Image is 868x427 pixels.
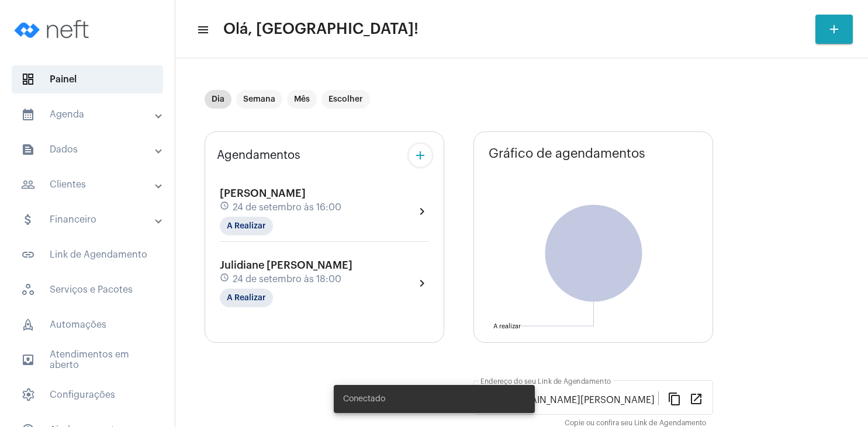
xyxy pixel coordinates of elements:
mat-icon: sidenav icon [21,213,35,227]
mat-expansion-panel-header: sidenav iconDados [7,136,175,164]
span: Serviços e Pacotes [12,276,163,304]
mat-icon: sidenav icon [21,178,35,192]
mat-icon: sidenav icon [21,353,35,367]
mat-panel-title: Clientes [21,178,156,192]
span: sidenav icon [21,72,35,86]
mat-icon: schedule [220,201,230,214]
span: 24 de setembro às 16:00 [233,202,341,213]
mat-icon: add [827,22,841,36]
input: Link [480,395,658,405]
span: sidenav icon [21,318,35,332]
span: Olá, [GEOGRAPHIC_DATA]! [223,20,419,39]
mat-chip: Dia [205,90,231,109]
mat-icon: schedule [220,273,230,286]
span: Painel [12,65,163,93]
span: sidenav icon [21,283,35,297]
text: A realizar [493,323,521,329]
mat-icon: chevron_right [415,204,429,218]
mat-chip: Escolher [321,90,370,109]
span: Configurações [12,381,163,409]
span: Atendimentos em aberto [12,346,163,374]
span: sidenav icon [21,388,35,402]
mat-icon: sidenav icon [21,143,35,157]
span: Automações [12,311,163,339]
mat-expansion-panel-header: sidenav iconFinanceiro [7,206,175,234]
span: Link de Agendamento [12,241,163,269]
mat-icon: chevron_right [415,276,429,290]
mat-chip: Semana [236,90,282,109]
mat-panel-title: Financeiro [21,213,156,227]
mat-expansion-panel-header: sidenav iconAgenda [7,100,175,129]
mat-chip: Mês [287,90,317,109]
span: 24 de setembro às 18:00 [233,274,341,284]
mat-panel-title: Agenda [21,107,156,121]
img: logo-neft-novo-2.png [9,6,97,53]
mat-icon: sidenav icon [21,248,35,262]
span: [PERSON_NAME] [220,188,306,199]
mat-icon: open_in_new [689,391,703,405]
mat-icon: sidenav icon [21,107,35,121]
mat-expansion-panel-header: sidenav iconClientes [7,171,175,199]
mat-chip: A Realizar [220,289,273,307]
mat-chip: A Realizar [220,217,273,235]
span: Conectado [343,393,385,405]
mat-panel-title: Dados [21,143,156,157]
mat-icon: content_copy [668,391,682,405]
span: Gráfico de agendamentos [489,147,645,161]
span: Agendamentos [217,149,300,162]
span: Julidiane [PERSON_NAME] [220,260,352,270]
mat-icon: sidenav icon [196,23,208,37]
mat-icon: add [413,148,427,162]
